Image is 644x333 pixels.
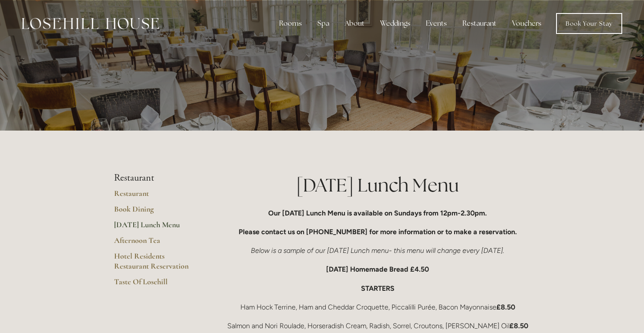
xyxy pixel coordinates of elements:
[22,18,159,29] img: Losehill House
[114,220,197,235] a: [DATE] Lunch Menu
[268,209,487,217] strong: Our [DATE] Lunch Menu is available on Sundays from 12pm-2.30pm.
[272,15,309,32] div: Rooms
[326,265,429,273] strong: [DATE] Homemade Bread £4.50
[419,15,454,32] div: Events
[114,277,197,293] a: Taste Of Losehill
[373,15,417,32] div: Weddings
[239,228,517,236] strong: Please contact us on [PHONE_NUMBER] for more information or to make a reservation.
[114,251,197,277] a: Hotel Residents Restaurant Reservation
[114,204,197,220] a: Book Dining
[455,15,503,32] div: Restaurant
[310,15,336,32] div: Spa
[556,13,622,34] a: Book Your Stay
[251,246,504,255] em: Below is a sample of our [DATE] Lunch menu- this menu will change every [DATE].
[225,172,530,198] h1: [DATE] Lunch Menu
[361,284,394,293] strong: STARTERS
[225,320,530,332] p: Salmon and Nori Roulade, Horseradish Cream, Radish, Sorrel, Croutons, [PERSON_NAME] Oil
[114,172,197,184] li: Restaurant
[114,188,197,204] a: Restaurant
[505,15,548,32] a: Vouchers
[509,322,528,330] strong: £8.50
[338,15,371,32] div: About
[496,303,515,311] strong: £8.50
[225,301,530,313] p: Ham Hock Terrine, Ham and Cheddar Croquette, Piccalilli Purée, Bacon Mayonnaise
[114,235,197,251] a: Afternoon Tea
